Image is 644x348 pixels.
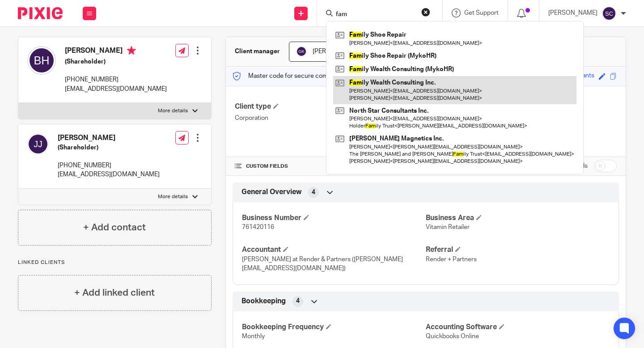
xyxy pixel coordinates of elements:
[426,224,470,230] span: Vitamin Retailer
[426,256,477,263] span: Render + Partners
[242,245,426,255] h4: Accountant
[58,133,160,143] h4: [PERSON_NAME]
[242,224,274,230] span: 761420116
[127,46,136,55] i: Primary
[83,221,146,234] h4: + Add contact
[158,107,188,115] p: More details
[241,297,286,306] span: Bookkeeping
[426,245,610,255] h4: Referral
[65,75,167,84] p: [PHONE_NUMBER]
[65,46,167,57] h4: [PERSON_NAME]
[421,8,430,17] button: Clear
[241,187,301,197] span: General Overview
[426,213,610,223] h4: Business Area
[242,323,426,332] h4: Bookkeeping Frequency
[426,333,479,340] span: Quickbooks Online
[235,47,280,56] h3: Client manager
[242,256,403,272] span: [PERSON_NAME] at Render & Partners ([PERSON_NAME][EMAIL_ADDRESS][DOMAIN_NAME])
[242,333,265,340] span: Monthly
[242,213,426,223] h4: Business Number
[58,170,160,179] p: [EMAIL_ADDRESS][DOMAIN_NAME]
[233,72,387,81] p: Master code for secure communications and files
[335,11,415,19] input: Search
[426,323,610,332] h4: Accounting Software
[74,286,155,300] h4: + Add linked client
[313,48,362,55] span: [PERSON_NAME]
[65,85,167,93] p: [EMAIL_ADDRESS][DOMAIN_NAME]
[235,114,426,123] p: Corporation
[18,259,212,266] p: Linked clients
[602,6,616,21] img: svg%3E
[235,163,426,170] h4: CUSTOM FIELDS
[18,7,63,19] img: Pixie
[235,102,426,111] h4: Client type
[27,133,49,155] img: svg%3E
[296,46,307,57] img: svg%3E
[312,188,315,197] span: 4
[27,46,56,75] img: svg%3E
[158,193,188,200] p: More details
[58,143,160,152] h5: (Shareholder)
[65,57,167,66] h5: (Shareholder)
[58,161,160,170] p: [PHONE_NUMBER]
[464,10,499,16] span: Get Support
[296,297,300,306] span: 4
[548,8,597,17] p: [PERSON_NAME]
